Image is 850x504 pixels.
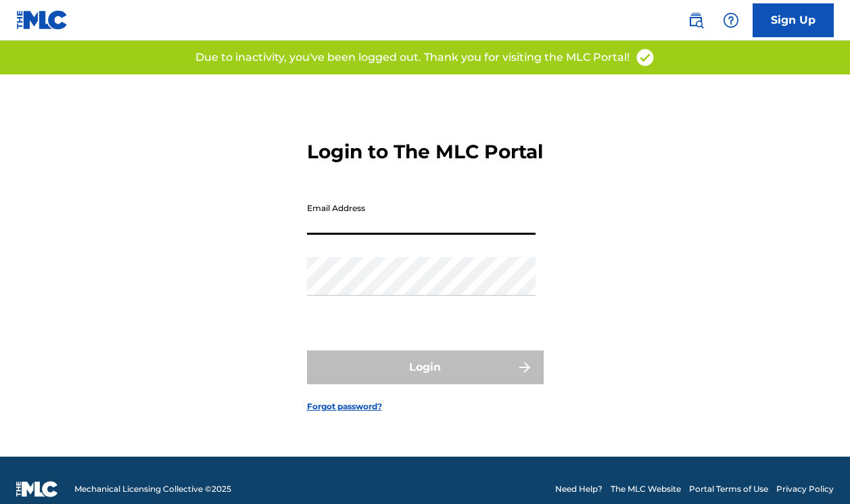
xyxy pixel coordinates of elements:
a: Sign Up [753,3,834,37]
a: Need Help? [555,483,603,495]
img: logo [16,481,58,497]
img: MLC Logo [16,10,68,30]
a: Portal Terms of Use [689,483,768,495]
a: The MLC Website [611,483,681,495]
p: Due to inactivity, you've been logged out. Thank you for visiting the MLC Portal! [195,49,630,66]
span: Mechanical Licensing Collective © 2025 [74,483,231,495]
a: Privacy Policy [776,483,834,495]
img: access [635,47,655,68]
h3: Login to The MLC Portal [307,140,543,164]
a: Public Search [682,7,709,34]
img: help [723,12,739,28]
div: Help [717,7,745,34]
a: Forgot password? [307,400,382,413]
img: search [688,12,704,28]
